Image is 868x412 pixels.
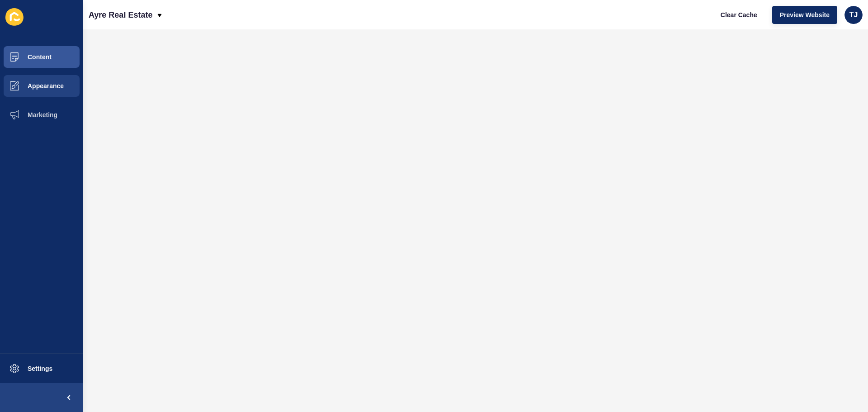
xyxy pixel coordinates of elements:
span: Preview Website [780,10,830,19]
span: TJ [849,10,858,19]
span: Clear Cache [721,10,757,19]
p: Ayre Real Estate [89,4,152,26]
button: Preview Website [772,6,837,24]
button: Clear Cache [713,6,765,24]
